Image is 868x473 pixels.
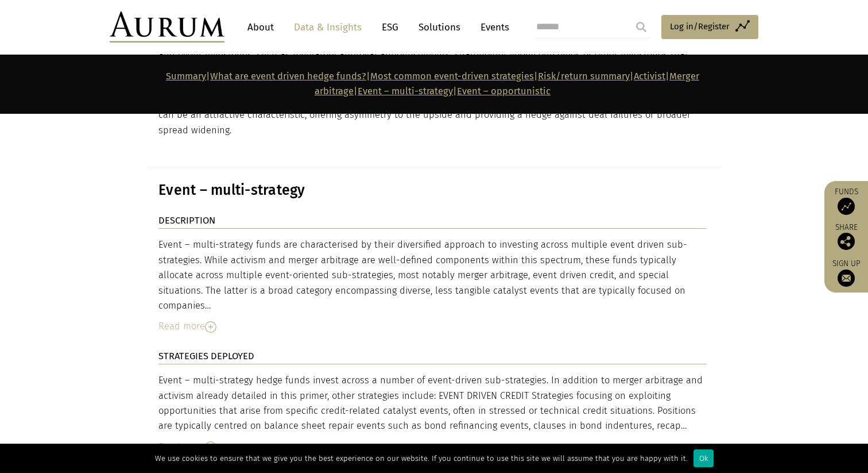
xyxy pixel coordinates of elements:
[830,187,862,215] a: Funds
[166,71,206,82] a: Summary
[158,182,707,199] h3: Event – multi-strategy
[158,215,215,226] strong: DESCRIPTION
[205,321,216,333] img: Read More
[538,71,630,82] a: Risk/return summary
[661,15,758,39] a: Log in/Register
[158,351,254,362] strong: STRATEGIES DEPLOYED
[158,319,707,334] div: Read more
[210,71,366,82] a: What are event driven hedge funds?
[370,71,534,82] a: Most common event-driven strategies
[830,259,862,287] a: Sign up
[288,17,367,38] a: Data & Insights
[670,20,730,33] span: Log in/Register
[838,270,855,287] img: Sign up to our newsletter
[242,17,280,38] a: About
[838,198,855,215] img: Access Funds
[158,440,707,455] div: Read more
[358,86,453,97] a: Event – multi-strategy
[830,224,862,250] div: Share
[630,16,653,39] input: Submit
[475,17,509,38] a: Events
[634,71,665,82] a: Activist
[158,373,707,434] div: Event – multi-strategy hedge funds invest across a number of event-driven sub-strategies. In addi...
[838,233,855,250] img: Share this post
[205,441,216,453] img: Read More
[413,17,466,38] a: Solutions
[376,17,404,38] a: ESG
[110,11,224,43] img: Aurum
[457,86,551,97] a: Event – opportunistic
[158,237,707,313] div: Event – multi-strategy funds are characterised by their diversified approach to investing across ...
[166,71,699,97] strong: | | | | | | |
[693,449,714,467] div: Ok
